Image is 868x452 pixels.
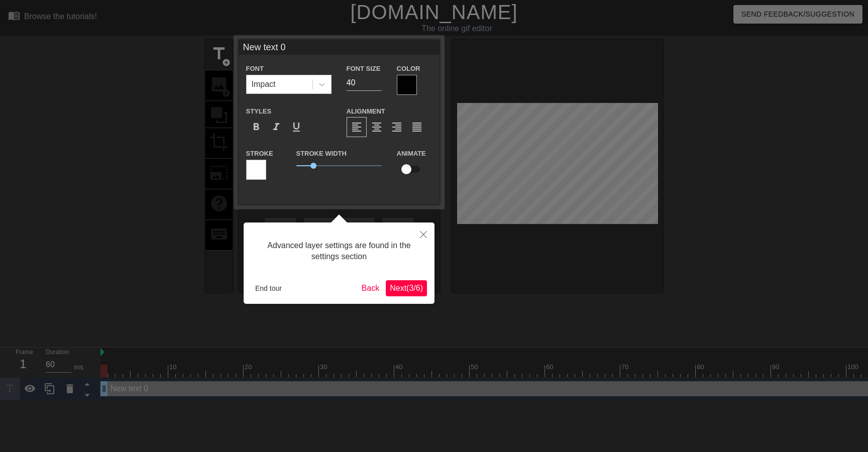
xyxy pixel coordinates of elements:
[358,280,384,296] button: Back
[251,230,427,273] div: Advanced layer settings are found in the settings section
[251,281,286,296] button: End tour
[412,222,435,246] button: Close
[386,280,427,296] button: Next
[390,284,423,292] span: Next ( 3 / 6 )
